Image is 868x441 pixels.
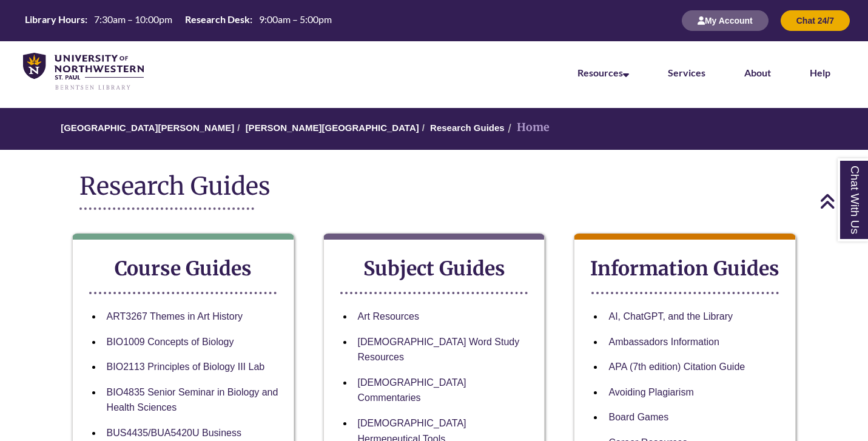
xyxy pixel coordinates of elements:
a: Services [668,67,705,78]
a: Avoiding Plagiarism [608,387,693,397]
a: Hours Today [20,13,337,29]
a: [DEMOGRAPHIC_DATA] Commentaries [358,377,466,403]
li: Home [505,119,550,136]
button: Chat 24/7 [781,10,850,31]
a: About [744,67,771,78]
a: Help [810,67,830,78]
strong: Subject Guides [363,257,505,281]
strong: Course Guides [115,257,252,281]
a: BIO2113 Principles of Biology III Lab [107,362,265,372]
a: AI, ChatGPT, and the Library [608,311,733,321]
a: Back to Top [819,193,865,209]
a: Resources [577,67,629,78]
a: Research Guides [430,123,505,133]
span: 9:00am – 5:00pm [259,13,332,25]
span: Research Guides [79,171,271,201]
a: BIO4835 Senior Seminar in Biology and Health Sciences [107,387,278,413]
table: Hours Today [20,13,337,28]
a: [DEMOGRAPHIC_DATA] Word Study Resources [358,337,520,363]
th: Research Desk: [180,13,254,26]
a: ART3267 Themes in Art History [107,311,243,321]
a: Art Resources [358,311,419,321]
a: Chat 24/7 [781,15,850,25]
img: UNWSP Library Logo [23,53,144,91]
a: Ambassadors Information [608,337,719,347]
th: Library Hours: [20,13,89,26]
span: 7:30am – 10:00pm [94,13,172,25]
a: Board Games [608,412,668,422]
a: APA (7th edition) Citation Guide [608,362,745,372]
strong: Information Guides [590,257,779,281]
a: My Account [682,15,769,25]
a: [PERSON_NAME][GEOGRAPHIC_DATA] [246,123,419,133]
a: BIO1009 Concepts of Biology [107,337,234,347]
a: [GEOGRAPHIC_DATA][PERSON_NAME] [61,123,234,133]
button: My Account [682,10,769,31]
